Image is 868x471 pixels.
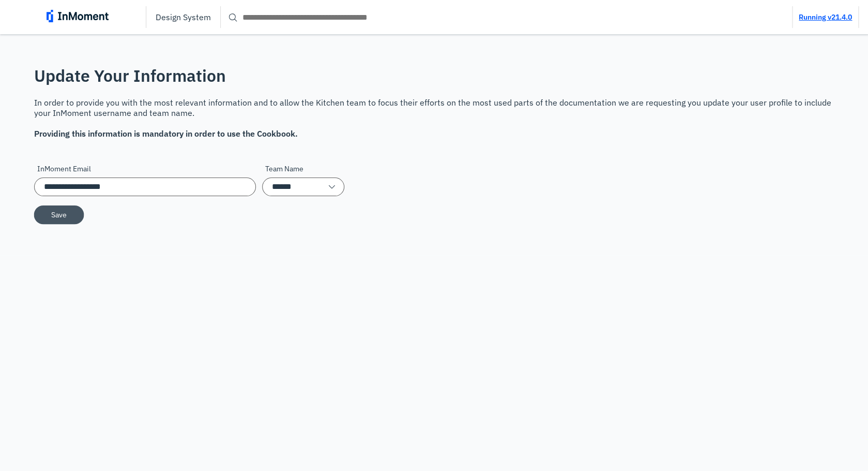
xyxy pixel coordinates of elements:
[34,97,834,139] p: In order to provide you with the most relevant information and to allow the Kitchen team to focus...
[51,210,67,219] pre: Save
[47,10,109,22] img: inmoment_main_full_color
[227,11,239,23] span: search icon
[34,164,256,196] div: mchan@inmoment.com
[34,65,834,87] p: Update Your Information
[265,164,303,174] span: Team Name
[37,164,91,174] span: InMoment Email
[156,12,211,22] p: Design System
[262,164,344,196] div: Garage
[34,205,84,224] button: Save
[326,181,338,193] span: single arrow down icon
[799,12,852,22] a: Running v21.4.0
[34,128,298,139] b: Providing this information is mandatory in order to use the Cookbook.
[221,8,792,26] input: Must update information before searching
